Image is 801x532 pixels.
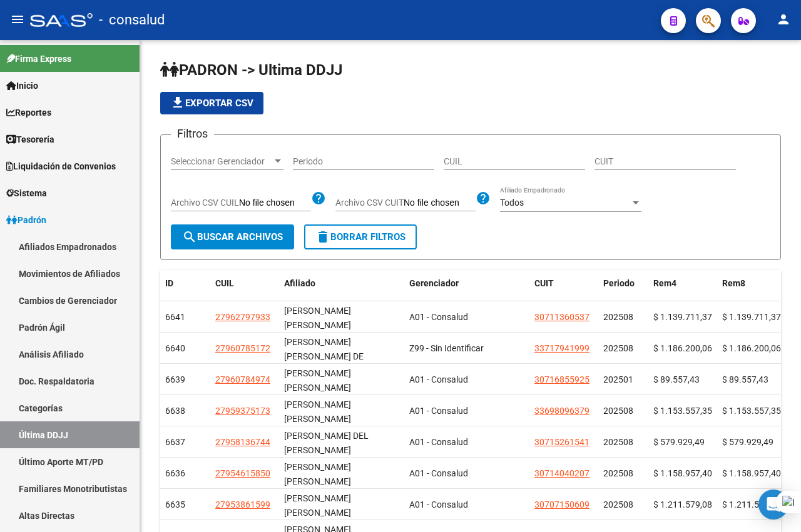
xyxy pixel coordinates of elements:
span: 202508 [603,499,633,509]
span: [PERSON_NAME] DEL [PERSON_NAME] [284,431,369,455]
span: 6635 [165,499,185,509]
mat-icon: help [311,191,326,206]
span: CUIT [534,278,554,288]
span: 33717941999 [534,343,589,353]
span: 30714040207 [534,468,589,478]
span: 27960784974 [215,374,270,384]
span: 30707150609 [534,499,589,509]
span: 202508 [603,343,633,353]
span: A01 - Consalud [409,499,468,509]
span: 6641 [165,312,185,322]
span: Seleccionar Gerenciador [171,156,272,167]
div: $ 1.153.557,35 [653,404,712,418]
span: 27958136744 [215,437,270,447]
span: A01 - Consalud [409,468,468,478]
span: Gerenciador [409,278,459,288]
span: - consalud [99,6,165,34]
span: 202508 [603,437,633,447]
button: Borrar Filtros [304,224,417,249]
div: $ 89.557,43 [653,373,712,387]
span: [PERSON_NAME] [PERSON_NAME] [284,368,351,393]
span: 27953861599 [215,499,270,509]
div: $ 1.139.711,37 [722,310,781,324]
mat-icon: help [476,191,491,206]
span: 27960785172 [215,343,270,353]
datatable-header-cell: Afiliado [279,270,404,297]
div: $ 1.211.579,08 [653,498,712,512]
span: [PERSON_NAME] [PERSON_NAME] DE [DEMOGRAPHIC_DATA] - [284,337,380,376]
span: Tesorería [6,133,54,146]
datatable-header-cell: Rem4 [648,270,717,297]
span: A01 - Consalud [409,437,468,447]
span: PADRON -> Ultima DDJJ [160,61,342,79]
span: Padrón [6,213,46,227]
span: Buscar Archivos [182,231,283,243]
div: $ 1.153.557,35 [722,404,781,418]
datatable-header-cell: Periodo [598,270,648,297]
div: $ 89.557,43 [722,373,781,387]
div: $ 1.211.579,08 [722,498,781,512]
span: 6638 [165,406,185,416]
span: 202501 [603,374,633,384]
input: Archivo CSV CUIL [239,198,311,209]
span: 27959375173 [215,406,270,416]
span: ID [165,278,173,288]
span: Borrar Filtros [315,231,406,243]
div: $ 1.158.957,40 [653,466,712,481]
h3: Filtros [171,125,214,143]
mat-icon: person [776,12,791,27]
span: 27954615850 [215,468,270,478]
span: 202508 [603,468,633,478]
span: Afiliado [284,278,315,288]
div: $ 1.158.957,40 [722,466,781,481]
span: Archivo CSV CUIL [171,198,239,208]
span: Inicio [6,79,38,93]
span: 30716855925 [534,374,589,384]
input: Archivo CSV CUIT [404,198,476,209]
datatable-header-cell: ID [160,270,210,297]
span: 202508 [603,312,633,322]
mat-icon: delete [315,229,330,244]
div: $ 579.929,49 [653,435,712,449]
span: [PERSON_NAME] [PERSON_NAME] [284,462,351,486]
mat-icon: menu [10,12,25,27]
datatable-header-cell: CUIL [210,270,279,297]
span: [PERSON_NAME] [PERSON_NAME] [284,306,351,330]
span: Exportar CSV [170,98,253,109]
div: Open Intercom Messenger [758,489,788,519]
span: 6640 [165,343,185,353]
mat-icon: search [182,229,197,244]
span: [PERSON_NAME] [PERSON_NAME] [PERSON_NAME] [284,399,351,438]
div: $ 1.186.200,06 [653,341,712,356]
span: 6639 [165,374,185,384]
span: Rem8 [722,278,745,288]
span: Reportes [6,106,51,119]
span: 6636 [165,468,185,478]
span: Rem4 [653,278,676,288]
div: $ 1.186.200,06 [722,341,781,356]
span: A01 - Consalud [409,312,468,322]
datatable-header-cell: Gerenciador [404,270,529,297]
span: 33698096379 [534,406,589,416]
span: Liquidación de Convenios [6,159,116,173]
span: 30715261541 [534,437,589,447]
datatable-header-cell: CUIT [529,270,598,297]
span: 202508 [603,406,633,416]
datatable-header-cell: Rem8 [717,270,786,297]
div: $ 579.929,49 [722,435,781,449]
mat-icon: file_download [170,95,185,110]
span: Sistema [6,186,47,200]
span: Z99 - Sin Identificar [409,343,484,353]
div: $ 1.139.711,37 [653,310,712,324]
span: Periodo [603,278,635,288]
span: 6637 [165,437,185,447]
button: Exportar CSV [160,92,263,114]
span: A01 - Consalud [409,406,468,416]
span: Todos [500,198,524,208]
span: CUIL [215,278,234,288]
span: [PERSON_NAME] [PERSON_NAME] [284,493,351,518]
button: Buscar Archivos [171,224,294,249]
span: Archivo CSV CUIT [335,198,404,208]
span: A01 - Consalud [409,374,468,384]
span: 30711360537 [534,312,589,322]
